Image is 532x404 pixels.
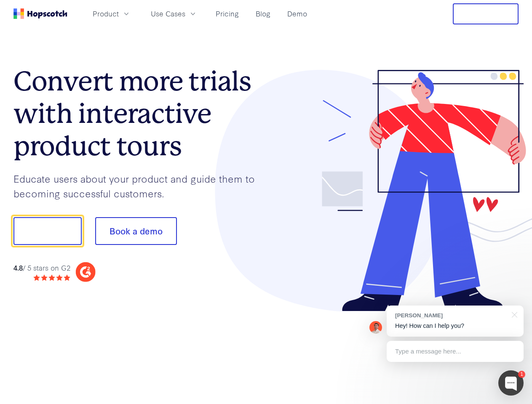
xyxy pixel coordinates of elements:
span: Product [93,8,119,19]
div: [PERSON_NAME] [395,311,507,319]
div: Type a message here... [387,341,524,362]
p: Hey! How can I help you? [395,322,515,330]
span: Use Cases [151,8,185,19]
img: Mark Spera [369,321,382,334]
button: Use Cases [146,7,202,21]
strong: 4.8 [13,263,23,272]
a: Pricing [212,7,242,21]
button: Book a demo [95,217,177,245]
div: 1 [518,371,525,378]
button: Show me! [13,217,82,245]
a: Demo [284,7,310,21]
h1: Convert more trials with interactive product tours [13,65,266,162]
p: Educate users about your product and guide them to becoming successful customers. [13,171,266,200]
a: Home [13,8,67,19]
div: / 5 stars on G2 [13,263,70,273]
button: Product [88,7,136,21]
button: Free Trial [453,3,519,24]
a: Blog [252,7,274,21]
